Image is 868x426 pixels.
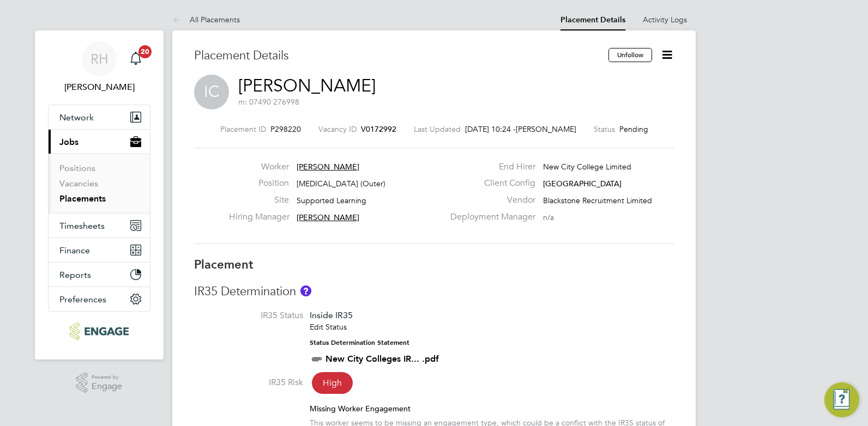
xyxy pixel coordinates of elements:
label: Worker [229,161,289,173]
a: [PERSON_NAME] [238,75,376,96]
nav: Main navigation [35,31,164,360]
span: m: 07490 276998 [238,97,299,107]
span: P298220 [270,124,301,134]
strong: Status Determination Statement [310,339,409,346]
span: [PERSON_NAME] [297,162,359,172]
button: Reports [49,263,150,287]
a: Placement Details [560,15,625,25]
button: Unfollow [608,48,652,62]
label: Position [229,178,289,189]
a: New City Colleges IR... .pdf [325,354,439,364]
div: Jobs [49,154,150,213]
label: IR35 Risk [194,377,303,388]
span: Powered by [92,373,122,382]
span: New City College Limited [543,162,631,172]
span: n/a [543,212,554,222]
button: Jobs [49,130,150,154]
label: Client Config [444,178,535,189]
a: Vacancies [59,178,98,188]
a: Powered byEngage [76,373,123,393]
button: Network [49,105,150,129]
label: Vendor [444,194,535,206]
a: Activity Logs [643,15,687,25]
h3: IR35 Determination [194,284,674,300]
span: Preferences [59,294,106,305]
span: Pending [619,124,648,134]
span: [DATE] 10:24 - [465,124,516,134]
span: [PERSON_NAME] [297,212,359,222]
label: Placement ID [220,124,266,134]
label: Status [594,124,615,134]
label: Deployment Manager [444,211,535,223]
span: Inside IR35 [310,310,353,320]
span: V0172992 [361,124,396,134]
a: All Placements [172,15,240,25]
span: Reports [59,270,91,280]
button: Preferences [49,287,150,311]
span: [MEDICAL_DATA] (Outer) [297,179,385,188]
div: Missing Worker Engagement [310,404,674,413]
button: Engage Resource Center [824,382,859,417]
img: ncclondon-logo-retina.png [70,322,128,340]
a: Placements [59,193,106,204]
span: 20 [138,45,152,58]
button: About IR35 [300,285,311,296]
span: Rufena Haque [48,81,150,94]
a: Go to home page [48,322,150,340]
a: RH[PERSON_NAME] [48,41,150,94]
label: End Hirer [444,161,535,173]
label: Vacancy ID [318,124,357,134]
span: Finance [59,245,90,255]
a: Positions [59,163,95,173]
button: Finance [49,238,150,262]
span: [GEOGRAPHIC_DATA] [543,179,622,188]
span: Supported Learning [297,196,366,205]
span: High [312,372,353,394]
label: Hiring Manager [229,211,289,223]
button: Timesheets [49,214,150,238]
span: Engage [92,382,122,391]
span: IC [194,75,229,109]
b: Placement [194,257,254,272]
label: Last Updated [414,124,461,134]
span: Jobs [59,137,79,147]
span: RH [91,52,108,66]
label: IR35 Status [194,310,303,321]
a: 20 [125,41,147,76]
span: Blackstone Recruitment Limited [543,196,652,205]
a: Edit Status [310,322,347,332]
span: Network [59,112,94,123]
h3: Placement Details [194,48,600,64]
label: Site [229,194,289,206]
span: Timesheets [59,221,105,231]
span: [PERSON_NAME] [516,124,576,134]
